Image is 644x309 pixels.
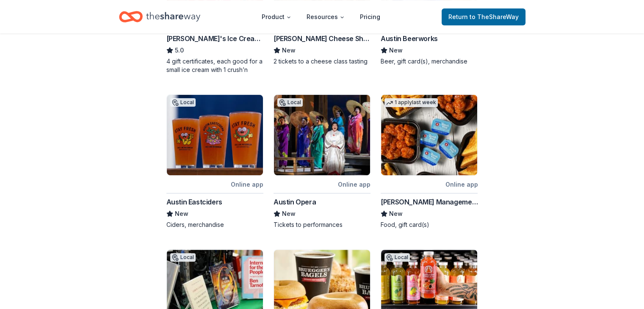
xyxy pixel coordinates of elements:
a: Image for Avants Management Group1 applylast weekOnline app[PERSON_NAME] Management GroupNewFood,... [381,94,478,229]
span: New [389,45,403,55]
a: Pricing [353,8,387,25]
div: Beer, gift card(s), merchandise [381,57,478,66]
span: to TheShareWay [470,13,519,20]
div: Local [170,253,196,262]
div: Local [277,98,303,107]
span: New [175,209,188,219]
div: Online app [445,179,478,190]
div: 2 tickets to a cheese class tasting [274,57,370,66]
img: Image for Avants Management Group [381,95,477,175]
span: 5.0 [175,45,184,55]
div: Online app [338,179,370,190]
span: New [389,209,403,219]
button: Product [255,8,298,25]
div: Local [170,98,196,107]
div: Austin Eastciders [166,197,222,207]
div: [PERSON_NAME] Cheese Shop [274,33,370,44]
div: Food, gift card(s) [381,221,478,229]
a: Image for Austin EastcidersLocalOnline appAustin EastcidersNewCiders, merchandise [166,94,263,229]
a: Returnto TheShareWay [442,8,525,25]
div: [PERSON_NAME]'s Ice Creams [166,33,263,44]
a: Image for Austin OperaLocalOnline appAustin OperaNewTickets to performances [274,94,370,229]
img: Image for Austin Opera [274,95,370,175]
a: Home [119,7,200,27]
div: Austin Beerworks [381,33,438,44]
button: Resources [300,8,351,25]
div: Austin Opera [274,197,316,207]
div: [PERSON_NAME] Management Group [381,197,478,207]
div: Local [384,253,410,262]
div: 1 apply last week [384,98,438,107]
div: Online app [231,179,263,190]
span: New [282,45,296,55]
img: Image for Austin Eastciders [167,95,263,175]
div: Ciders, merchandise [166,221,263,229]
div: Tickets to performances [274,221,370,229]
span: Return [448,12,519,22]
nav: Main [255,7,387,27]
div: 4 gift certificates, each good for a small ice cream with 1 crush’n [166,57,263,74]
span: New [282,209,296,219]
